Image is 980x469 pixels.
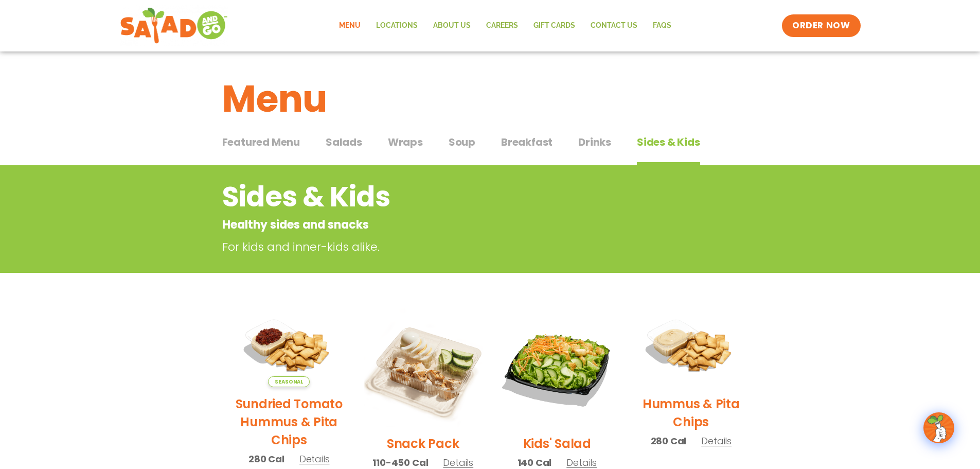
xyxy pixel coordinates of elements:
img: wpChatIcon [924,413,953,442]
a: About Us [425,14,478,38]
a: Careers [478,14,526,38]
a: ORDER NOW [782,14,860,37]
span: Details [443,456,473,469]
span: Wraps [388,134,423,150]
img: new-SAG-logo-768×292 [120,5,228,46]
span: Soup [449,134,475,150]
img: Product photo for Snack Pack [364,308,483,427]
span: Sides & Kids [637,134,700,150]
h2: Hummus & Pita Chips [632,395,751,431]
span: 280 Cal [651,434,687,448]
span: Details [299,453,330,465]
h2: Snack Pack [387,435,459,453]
a: FAQs [645,14,679,38]
span: Featured Menu [222,134,300,150]
span: 280 Cal [248,452,284,466]
h2: Sides & Kids [222,176,675,218]
span: ORDER NOW [792,20,850,32]
img: Product photo for Hummus & Pita Chips [632,308,751,387]
a: GIFT CARDS [526,14,583,38]
h2: Kids' Salad [523,435,591,453]
span: Drinks [578,134,611,150]
a: Locations [368,14,425,38]
span: Breakfast [501,134,553,150]
span: Salads [326,134,362,150]
span: Details [566,456,597,469]
a: Menu [331,14,368,38]
nav: Menu [331,14,679,38]
a: Contact Us [583,14,645,38]
span: Seasonal [268,376,310,387]
h2: Sundried Tomato Hummus & Pita Chips [230,395,349,449]
div: Tabbed content [222,131,758,166]
img: Product photo for Kids’ Salad [498,308,617,427]
img: Product photo for Sundried Tomato Hummus & Pita Chips [230,308,349,387]
span: Details [701,435,732,447]
p: For kids and inner-kids alike. [222,238,680,255]
h1: Menu [222,71,758,127]
p: Healthy sides and snacks [222,216,675,233]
